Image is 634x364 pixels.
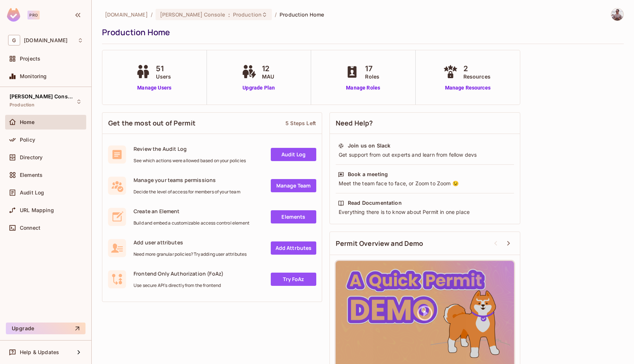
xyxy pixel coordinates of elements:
span: Production [10,102,35,108]
li: / [275,11,277,18]
span: [PERSON_NAME] Console [160,11,225,18]
span: Get the most out of Permit [108,119,196,128]
span: [PERSON_NAME] Console [10,94,76,99]
span: Help & Updates [20,349,59,355]
span: See which actions were allowed based on your policies [134,158,246,164]
div: Production Home [102,27,620,38]
span: Frontend Only Authorization (FoAz) [134,270,223,277]
span: Resources [463,73,491,80]
div: 5 Steps Left [285,120,316,127]
a: Add Attrbutes [271,241,316,255]
span: 17 [365,63,379,74]
span: Create an Element [134,208,249,215]
span: the active workspace [105,11,148,18]
span: Production [233,11,262,18]
span: Elements [20,172,43,178]
span: Workspace: gameskraft.com [24,37,68,43]
span: Connect [20,225,40,231]
span: 12 [262,63,274,74]
span: G [8,35,20,45]
div: Everything there is to know about Permit in one place [338,208,512,216]
a: Upgrade Plan [240,84,278,92]
span: Review the Audit Log [134,145,246,152]
a: Manage Roles [343,84,383,92]
button: Upgrade [6,323,85,334]
div: Read Documentation [348,199,402,207]
img: SReyMgAAAABJRU5ErkJggg== [7,8,20,22]
div: Get support from out experts and learn from fellow devs [338,151,512,159]
span: Roles [365,73,379,80]
span: Add user attributes [134,239,247,246]
span: Policy [20,137,35,143]
img: Madhu Babu [611,8,623,21]
div: Join us on Slack [348,142,390,149]
div: Meet the team face to face, or Zoom to Zoom 😉 [338,180,512,187]
span: Need Help? [336,119,373,128]
span: : [228,12,230,18]
span: Permit Overview and Demo [336,239,423,248]
span: Decide the level of access for members of your team [134,189,240,195]
span: Home [20,119,35,125]
span: Audit Log [20,190,44,196]
a: Manage Resources [441,84,494,92]
span: URL Mapping [20,207,54,213]
span: Manage your teams permissions [134,176,240,183]
span: 51 [156,63,171,74]
span: Users [156,73,171,80]
span: Projects [20,56,40,62]
a: Audit Log [271,148,316,161]
li: / [151,11,153,18]
span: Directory [20,154,43,160]
span: 2 [463,63,491,74]
a: Elements [271,210,316,223]
span: MAU [262,73,274,80]
span: Monitoring [20,73,47,79]
span: Production Home [280,11,324,18]
span: Build and embed a customizable access control element [134,220,249,226]
a: Try FoAz [271,273,316,286]
span: Use secure API's directly from the frontend [134,283,223,288]
span: Need more granular policies? Try adding user attributes [134,251,247,257]
a: Manage Team [271,179,316,192]
div: Pro [28,11,40,19]
a: Manage Users [134,84,175,92]
div: Book a meeting [348,171,388,178]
